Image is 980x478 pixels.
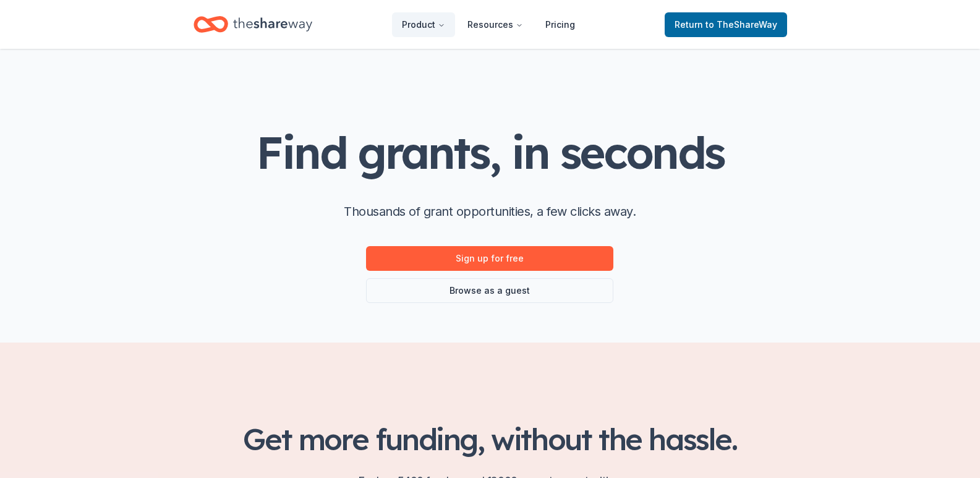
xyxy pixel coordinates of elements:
[458,12,533,37] button: Resources
[392,12,455,37] button: Product
[194,422,787,456] h2: Get more funding, without the hassle.
[344,202,636,221] p: Thousands of grant opportunities, a few clicks away.
[535,12,585,37] a: Pricing
[256,128,723,177] h1: Find grants, in seconds
[194,10,312,39] a: Home
[675,17,777,32] span: Return
[392,10,585,39] nav: Main
[366,278,613,303] a: Browse as a guest
[705,19,777,30] span: to TheShareWay
[366,246,613,271] a: Sign up for free
[665,12,787,37] a: Returnto TheShareWay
